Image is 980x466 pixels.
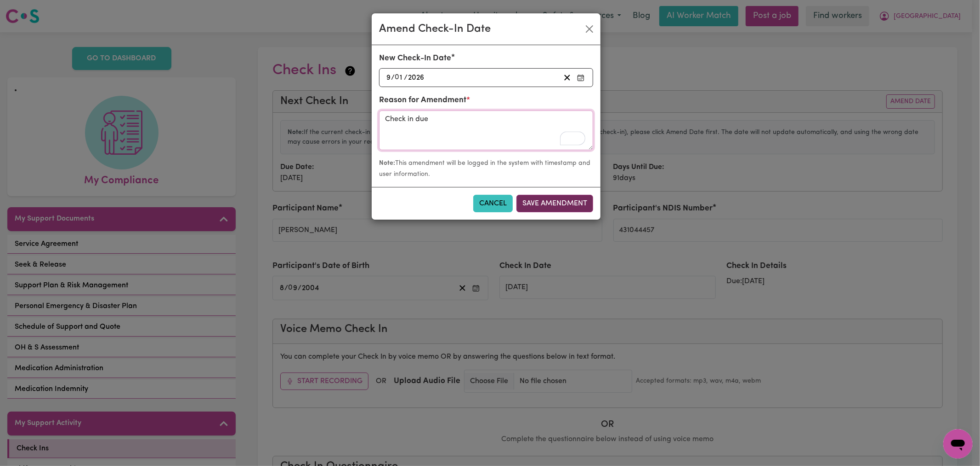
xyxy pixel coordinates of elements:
input: ---- [408,71,425,84]
span: / [391,74,395,82]
textarea: To enrich screen reader interactions, please activate Accessibility in Grammarly extension settings [379,111,593,150]
label: New Check-In Date [379,52,451,64]
span: / [404,74,408,82]
button: Cancel [473,195,513,212]
button: Save Amendment [516,195,593,212]
input: -- [386,71,391,84]
button: Close [582,22,597,36]
div: Amend Check-In Date [379,21,491,37]
label: Reason for Amendment [379,94,470,106]
iframe: Button to launch messaging window [943,429,973,459]
span: 0 [395,74,399,82]
input: -- [395,71,404,84]
strong: Note: [379,160,395,167]
small: This amendment will be logged in the system with timestamp and user information. [379,160,590,178]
